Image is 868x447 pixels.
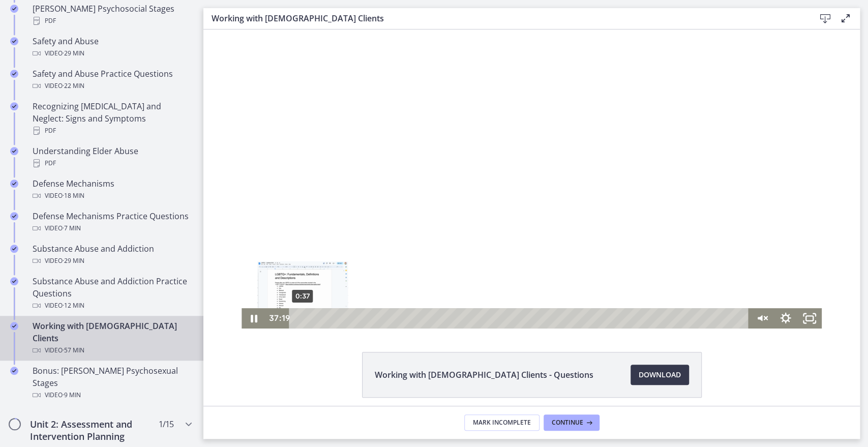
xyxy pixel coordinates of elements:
i: Completed [10,102,18,110]
div: Understanding Elder Abuse [33,145,191,169]
div: Bonus: [PERSON_NAME] Psychosexual Stages [33,365,191,401]
h3: Working with [DEMOGRAPHIC_DATA] Clients [212,12,799,24]
i: Completed [10,277,18,285]
i: Completed [10,212,18,220]
i: Completed [10,70,18,78]
div: Safety and Abuse [33,35,191,59]
button: Mark Incomplete [464,414,540,431]
i: Completed [10,5,18,13]
span: Continue [552,419,583,427]
div: Working with [DEMOGRAPHIC_DATA] Clients [33,320,191,356]
div: Defense Mechanisms Practice Questions [33,210,191,234]
i: Completed [10,37,18,45]
span: · 9 min [63,389,81,401]
span: · 57 min [63,344,84,356]
div: Video [33,190,191,202]
div: Video [33,300,191,312]
div: Recognizing [MEDICAL_DATA] and Neglect: Signs and Symptoms [33,100,191,137]
i: Completed [10,322,18,330]
div: Substance Abuse and Addiction Practice Questions [33,275,191,312]
span: · 7 min [63,222,81,234]
div: Defense Mechanisms [33,177,191,202]
div: Substance Abuse and Addiction [33,243,191,267]
span: · 29 min [63,255,84,267]
div: Safety and Abuse Practice Questions [33,68,191,92]
i: Completed [10,147,18,155]
i: Completed [10,367,18,375]
span: · 18 min [63,190,84,202]
span: Working with [DEMOGRAPHIC_DATA] Clients - Questions [375,369,593,381]
span: Mark Incomplete [473,419,531,427]
div: PDF [33,125,191,137]
div: Video [33,255,191,267]
div: Video [33,222,191,234]
div: Video [33,47,191,59]
i: Completed [10,180,18,188]
span: · 29 min [63,47,84,59]
div: PDF [33,157,191,169]
span: Download [639,369,681,381]
button: Fullscreen [594,279,618,299]
button: Unmute [546,279,570,299]
i: Completed [10,245,18,253]
div: PDF [33,15,191,27]
span: · 22 min [63,80,84,92]
a: Download [631,365,689,385]
div: [PERSON_NAME] Psychosocial Stages [33,3,191,27]
button: Continue [544,414,600,431]
div: Video [33,344,191,356]
span: 1 / 15 [159,418,173,430]
div: Video [33,80,191,92]
div: Video [33,389,191,401]
span: · 12 min [63,300,84,312]
h2: Unit 2: Assessment and Intervention Planning [30,418,154,442]
iframe: Video Lesson [203,29,860,329]
button: Show settings menu [570,279,594,299]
